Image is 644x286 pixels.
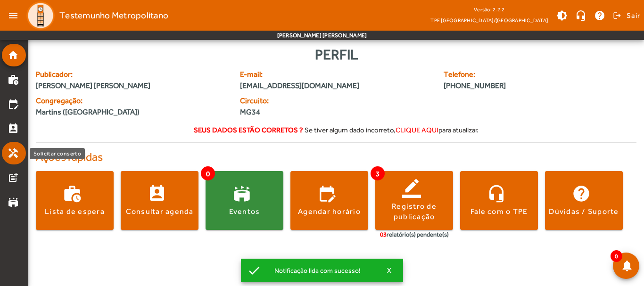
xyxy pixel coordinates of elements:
[444,69,586,80] span: Telefone:
[371,166,385,180] span: 3
[30,148,85,159] div: Solicitar conserto
[59,8,168,23] span: Testemunho Metropolitano
[36,44,636,65] div: Perfil
[26,1,55,30] img: Logo TPE
[8,196,19,208] mat-icon: stadium
[126,206,194,217] div: Consultar agenda
[36,95,229,106] span: Congregação:
[36,171,114,230] button: Lista de espera
[121,171,198,230] button: Consultar agenda
[8,123,19,134] mat-icon: perm_contact_calendar
[8,49,19,61] mat-icon: home
[267,264,378,277] div: Notificação lida com sucesso!
[247,263,261,278] mat-icon: check
[36,106,140,118] span: Martins ([GEOGRAPHIC_DATA])
[4,6,23,25] mat-icon: menu
[45,206,105,217] div: Lista de espera
[549,206,619,217] div: Dúvidas / Suporte
[545,171,623,230] button: Dúvidas / Suporte
[36,69,229,80] span: Publicador:
[229,206,260,217] div: Eventos
[201,166,215,180] span: 0
[430,16,548,25] span: TPE [GEOGRAPHIC_DATA]/[GEOGRAPHIC_DATA]
[611,8,640,23] button: Sair
[36,150,636,164] h4: Ações rápidas
[23,1,168,30] a: Testemunho Metropolitano
[240,69,433,80] span: E-mail:
[627,8,640,23] span: Sair
[36,80,229,91] span: [PERSON_NAME] [PERSON_NAME]
[611,250,622,262] span: 0
[375,201,453,222] div: Registro de publicação
[460,171,538,230] button: Fale com o TPE
[8,147,19,159] mat-icon: handyman
[444,80,586,91] span: [PHONE_NUMBER]
[471,206,528,217] div: Fale com o TPE
[240,95,330,106] span: Circuito:
[8,74,19,85] mat-icon: work_history
[387,266,392,275] span: X
[8,172,19,183] mat-icon: post_add
[430,4,548,16] div: Versão: 2.2.2
[380,231,387,238] span: 03
[375,171,453,230] button: Registro de publicação
[240,80,433,91] span: [EMAIL_ADDRESS][DOMAIN_NAME]
[298,206,361,217] div: Agendar horário
[290,171,368,230] button: Agendar horário
[305,126,479,134] span: Se tiver algum dado incorreto, para atualizar.
[378,266,401,275] button: X
[396,126,438,134] span: clique aqui
[206,171,283,230] button: Eventos
[8,98,19,110] mat-icon: edit_calendar
[380,230,449,239] div: relatório(s) pendente(s)
[240,106,330,118] span: MG34
[194,126,303,134] strong: Seus dados estão corretos ?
